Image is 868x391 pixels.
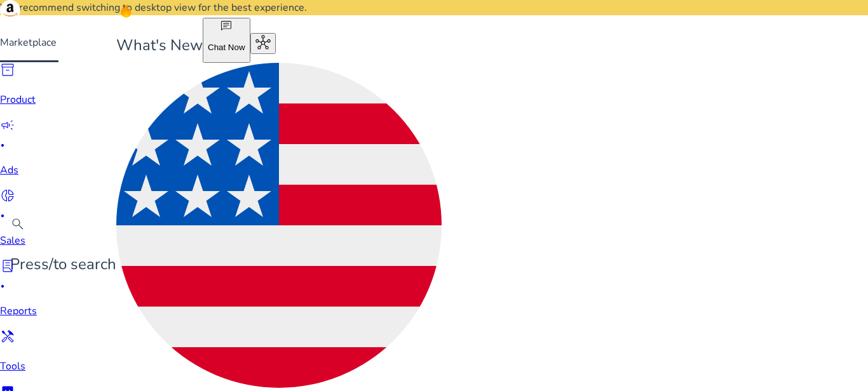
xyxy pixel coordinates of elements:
img: us.svg [116,63,442,388]
span: What's New [116,35,203,55]
button: hub [250,33,276,54]
span: chat [220,20,233,32]
button: chatChat Now [203,18,250,63]
p: Press to search [10,253,116,275]
span: hub [255,35,271,50]
p: Chat Now [208,43,245,52]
